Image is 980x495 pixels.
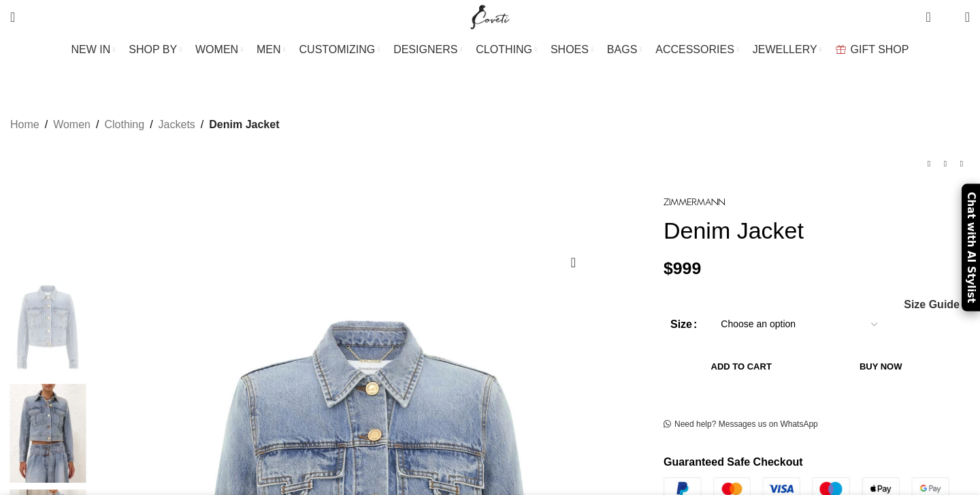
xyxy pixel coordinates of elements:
a: SHOP BY [129,36,182,63]
a: GIFT SHOP [836,36,909,63]
span: SHOP BY [129,43,177,56]
span: CUSTOMIZING [299,43,376,56]
a: CUSTOMIZING [299,36,380,63]
a: Previous product [921,155,937,172]
span: Denim Jacket [209,116,279,134]
label: Size [670,316,697,333]
span: JEWELLERY [753,43,817,56]
a: MEN [257,36,285,63]
nav: Breadcrumb [10,116,279,134]
div: My Wishlist [941,3,955,31]
span: CLOTHING [476,43,532,56]
div: Main navigation [3,36,977,63]
span: BAGS [607,43,637,56]
button: Add to cart [670,352,812,381]
a: Size Guide [903,299,960,310]
a: DESIGNERS [393,36,462,63]
img: Zimmermann dress [7,277,90,377]
strong: Guaranteed Safe Checkout [664,456,803,468]
span: WOMEN [195,43,238,56]
a: SHOES [551,36,593,63]
a: Women [53,116,91,134]
a: 0 [919,3,937,31]
a: JEWELLERY [753,36,822,63]
span: DESIGNERS [393,43,457,56]
a: Home [10,116,39,134]
a: Need help? Messages us on WhatsApp [664,419,818,430]
img: Zimmermann dresses [7,384,90,483]
img: GiftBag [836,45,846,54]
a: Site logo [468,10,513,22]
span: NEW IN [71,43,111,56]
a: BAGS [607,36,642,63]
a: Clothing [104,116,144,134]
span: SHOES [551,43,589,56]
a: NEW IN [71,36,116,63]
h1: Denim Jacket [664,217,970,245]
span: MEN [257,43,281,56]
a: CLOTHING [476,36,537,63]
a: Next product [953,155,970,172]
a: ACCESSORIES [655,36,739,63]
button: Buy now [819,352,943,381]
span: 0 [944,14,954,24]
img: Zimmermann [664,198,725,206]
a: WOMEN [195,36,243,63]
span: ACCESSORIES [655,43,734,56]
a: Jackets [159,116,195,134]
span: $ [664,259,673,277]
a: Search [3,3,22,31]
span: GIFT SHOP [851,43,909,56]
bdi: 999 [664,259,701,277]
span: 0 [927,7,937,17]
